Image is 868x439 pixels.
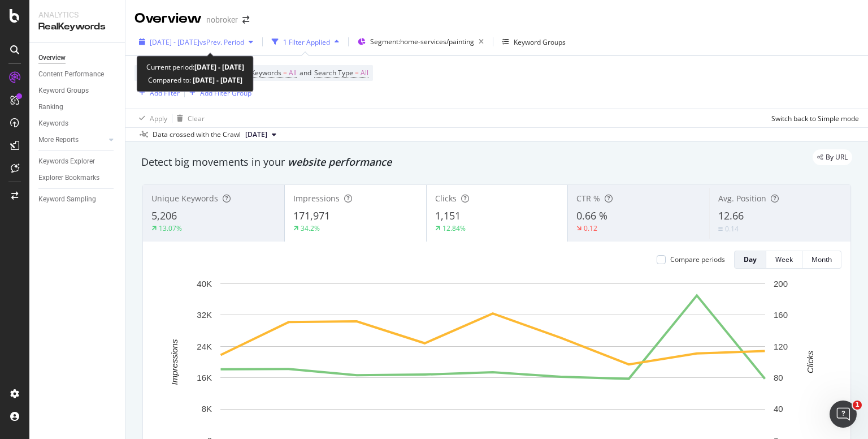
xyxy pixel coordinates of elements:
span: Clicks [435,193,457,204]
span: 1,151 [435,209,461,222]
span: Segment: home-services/painting [370,37,474,46]
div: Keywords [38,118,68,130]
span: vs Prev. Period [199,37,244,47]
div: 13.07% [159,223,182,233]
button: 1 Filter Applied [267,33,344,51]
text: Clicks [805,350,815,373]
span: = [355,68,359,78]
div: Month [811,255,832,264]
span: Search Type [314,68,353,78]
img: Equal [718,227,723,231]
b: [DATE] - [DATE] [194,62,244,72]
div: RealKeywords [38,20,116,33]
text: 8K [202,404,212,414]
span: By URL [826,154,848,161]
a: Keyword Sampling [38,193,117,205]
span: Impressions [293,193,340,204]
text: 80 [774,373,783,382]
text: 40K [197,279,212,289]
div: Week [775,255,793,264]
a: Ranking [38,101,117,113]
span: [DATE] - [DATE] [150,37,199,47]
div: Explorer Bookmarks [38,172,99,184]
span: 5,206 [151,209,177,222]
div: 12.84% [442,223,466,233]
div: Overview [134,9,202,28]
div: Compared to: [148,74,242,87]
div: Data crossed with the Crawl [153,130,241,140]
div: Keyword Groups [38,85,89,97]
span: 0.66 % [576,209,607,222]
a: Explorer Bookmarks [38,172,117,184]
div: Keyword Sampling [38,193,96,205]
div: Add Filter Group [200,88,251,98]
div: Apply [150,114,167,123]
span: 2025 Aug. 4th [245,130,267,140]
text: 200 [774,279,788,289]
span: Avg. Position [718,193,766,204]
div: 1 Filter Applied [283,37,330,47]
div: Keywords Explorer [38,156,95,167]
span: 12.66 [718,209,744,222]
button: [DATE] [241,128,281,141]
div: arrow-right-arrow-left [242,16,249,24]
div: More Reports [38,134,79,146]
a: Keywords [38,118,117,130]
div: Add Filter [150,88,180,98]
a: Keywords Explorer [38,156,117,167]
div: Clear [188,114,205,123]
button: Day [734,251,766,269]
text: 120 [774,342,788,351]
button: Add Filter Group [185,86,251,100]
a: More Reports [38,134,106,146]
button: Add Filter [134,86,180,100]
div: Keyword Groups [514,37,566,47]
button: Switch back to Simple mode [767,109,859,127]
button: Week [766,251,802,269]
span: 1 [853,401,862,410]
span: = [283,68,287,78]
a: Keyword Groups [38,85,117,97]
div: Current period: [146,61,244,74]
b: [DATE] - [DATE] [191,75,242,85]
span: Keywords [251,68,281,78]
span: CTR % [576,193,600,204]
div: Compare periods [670,255,725,264]
text: Impressions [170,339,179,385]
a: Content Performance [38,68,117,80]
span: Unique Keywords [151,193,218,204]
text: 16K [197,373,212,382]
div: legacy label [813,149,852,165]
button: Clear [172,109,205,127]
text: 24K [197,342,212,351]
span: and [300,68,311,78]
a: Overview [38,52,117,64]
div: Switch back to Simple mode [771,114,859,123]
button: Apply [134,109,167,127]
text: 40 [774,404,783,414]
div: 0.14 [725,224,739,234]
text: 160 [774,310,788,320]
div: Content Performance [38,68,104,80]
div: 0.12 [584,223,597,233]
button: Month [802,251,841,269]
div: Day [744,255,757,264]
span: All [289,65,297,81]
div: Ranking [38,101,63,113]
div: Analytics [38,9,116,20]
button: Keyword Groups [498,33,570,51]
button: [DATE] - [DATE]vsPrev. Period [134,33,258,51]
div: Overview [38,52,66,64]
button: Segment:home-services/painting [353,33,488,51]
span: 171,971 [293,209,330,222]
iframe: Intercom live chat [830,401,857,428]
div: 34.2% [301,223,320,233]
text: 32K [197,310,212,320]
div: nobroker [206,14,238,25]
span: All [361,65,368,81]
